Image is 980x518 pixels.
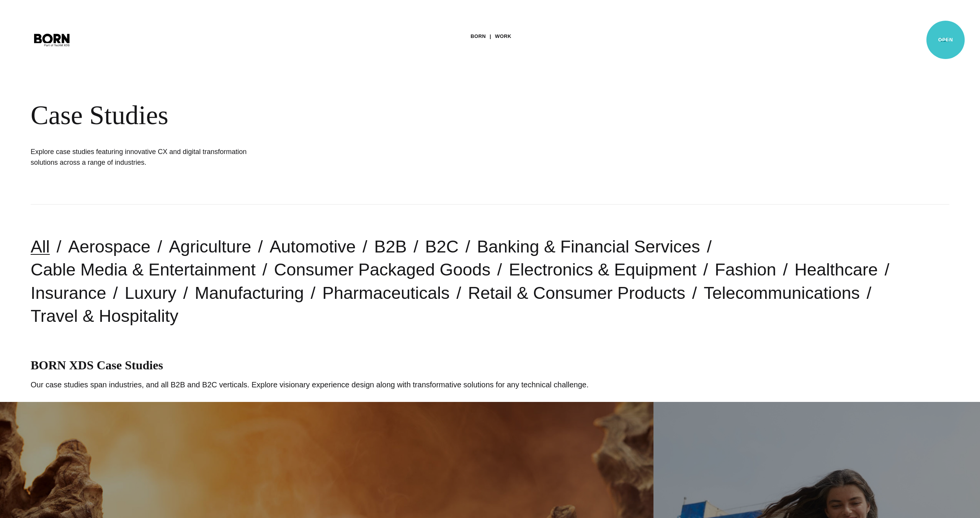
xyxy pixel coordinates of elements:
a: Pharmaceuticals [322,283,450,303]
a: B2C [425,237,459,256]
a: Cable Media & Entertainment [31,260,256,279]
a: Work [495,31,511,42]
a: Fashion [715,260,776,279]
a: Agriculture [169,237,251,256]
a: BORN [470,31,486,42]
div: Case Studies [31,100,467,131]
a: Telecommunications [704,283,860,303]
a: Automotive [269,237,356,256]
a: Travel & Hospitality [31,306,178,326]
a: Manufacturing [195,283,304,303]
a: Insurance [31,283,106,303]
button: Open [936,31,954,48]
a: Healthcare [794,260,878,279]
a: Luxury [125,283,176,303]
a: Banking & Financial Services [477,237,700,256]
a: Retail & Consumer Products [468,283,686,303]
a: B2B [374,237,407,256]
p: Our case studies span industries, and all B2B and B2C verticals. Explore visionary experience des... [31,379,949,390]
a: All [31,237,50,256]
a: Electronics & Equipment [509,260,696,279]
h1: BORN XDS Case Studies [31,358,949,372]
a: Aerospace [68,237,150,256]
a: Consumer Packaged Goods [274,260,490,279]
h1: Explore case studies featuring innovative CX and digital transformation solutions across a range ... [31,146,260,168]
